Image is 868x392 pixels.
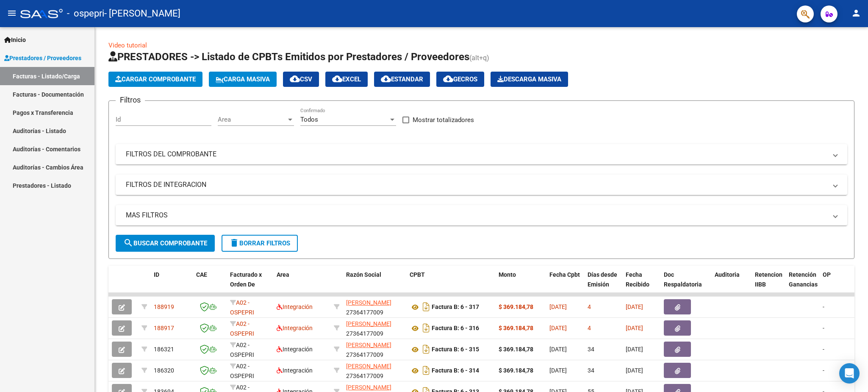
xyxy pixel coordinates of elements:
[752,266,785,303] datatable-header-cell: Retencion IIBB
[126,211,827,220] mat-panel-title: MAS FILTROS
[116,175,847,195] mat-expansion-panel-header: FILTROS DE INTEGRACION
[406,266,495,303] datatable-header-cell: CPBT
[116,205,847,225] mat-expansion-panel-header: MAS FILTROS
[421,364,432,377] i: Descargar documento
[546,266,584,303] datatable-header-cell: Fecha Cpbt
[230,299,254,316] span: A02 - OSPEPRI
[209,72,277,87] button: Carga Masiva
[588,367,594,374] span: 34
[549,346,567,353] span: [DATE]
[622,266,660,303] datatable-header-cell: Fecha Recibido
[343,266,406,303] datatable-header-cell: Razón Social
[789,271,818,288] span: Retención Ganancias
[499,271,516,278] span: Monto
[785,266,819,303] datatable-header-cell: Retención Ganancias
[436,72,484,87] button: Gecros
[346,319,403,337] div: 27364177009
[823,367,824,374] span: -
[116,235,215,252] button: Buscar Comprobante
[193,266,227,303] datatable-header-cell: CAE
[664,271,702,288] span: Doc Respaldatoria
[491,72,568,87] button: Descarga Masiva
[230,320,254,337] span: A02 - OSPEPRI
[711,266,752,303] datatable-header-cell: Auditoria
[332,74,342,84] mat-icon: cloud_download
[549,271,580,278] span: Fecha Cpbt
[499,346,533,353] strong: $ 369.184,78
[230,342,254,358] span: A02 - OSPEPRI
[549,367,567,374] span: [DATE]
[851,8,861,18] mat-icon: person
[154,367,174,374] span: 186320
[346,298,403,316] div: 27364177009
[588,271,617,288] span: Días desde Emisión
[374,72,430,87] button: Estandar
[588,346,594,353] span: 34
[346,361,403,379] div: 27364177009
[273,266,330,303] datatable-header-cell: Area
[227,266,273,303] datatable-header-cell: Facturado x Orden De
[346,342,391,348] span: [PERSON_NAME]
[277,367,313,374] span: Integración
[7,8,17,18] mat-icon: menu
[104,4,180,23] span: - [PERSON_NAME]
[154,325,174,331] span: 188917
[4,35,26,44] span: Inicio
[300,116,318,123] span: Todos
[499,303,533,310] strong: $ 369.184,78
[123,238,133,248] mat-icon: search
[823,303,824,310] span: -
[346,271,381,278] span: Razón Social
[443,75,477,83] span: Gecros
[549,325,567,331] span: [DATE]
[290,74,300,84] mat-icon: cloud_download
[154,271,159,278] span: ID
[277,303,313,310] span: Integración
[218,116,286,123] span: Area
[277,325,313,331] span: Integración
[823,346,824,353] span: -
[660,266,711,303] datatable-header-cell: Doc Respaldatoria
[108,51,469,63] span: PRESTADORES -> Listado de CPBTs Emitidos por Prestadores / Proveedores
[229,238,239,248] mat-icon: delete
[410,271,425,278] span: CPBT
[230,271,262,288] span: Facturado x Orden De
[126,150,827,159] mat-panel-title: FILTROS DEL COMPROBANTE
[283,72,319,87] button: CSV
[346,340,403,358] div: 27364177009
[755,271,782,288] span: Retencion IIBB
[443,74,453,84] mat-icon: cloud_download
[290,75,312,83] span: CSV
[823,325,824,331] span: -
[196,271,207,278] span: CAE
[346,363,391,370] span: [PERSON_NAME]
[115,75,196,83] span: Cargar Comprobante
[432,304,479,311] strong: Factura B: 6 - 317
[277,271,289,278] span: Area
[497,75,561,83] span: Descarga Masiva
[626,346,643,353] span: [DATE]
[116,94,145,106] h3: Filtros
[108,72,202,87] button: Cargar Comprobante
[715,271,740,278] span: Auditoria
[819,266,853,303] datatable-header-cell: OP
[588,303,591,310] span: 4
[421,300,432,314] i: Descargar documento
[499,367,533,374] strong: $ 369.184,78
[584,266,622,303] datatable-header-cell: Días desde Emisión
[325,72,368,87] button: EXCEL
[229,239,290,247] span: Borrar Filtros
[150,266,193,303] datatable-header-cell: ID
[381,74,391,84] mat-icon: cloud_download
[154,303,174,310] span: 188919
[495,266,546,303] datatable-header-cell: Monto
[346,299,391,306] span: [PERSON_NAME]
[116,144,847,164] mat-expansion-panel-header: FILTROS DEL COMPROBANTE
[123,239,207,247] span: Buscar Comprobante
[381,75,423,83] span: Estandar
[277,346,313,353] span: Integración
[626,271,649,288] span: Fecha Recibido
[432,367,479,374] strong: Factura B: 6 - 314
[491,72,568,87] app-download-masive: Descarga masiva de comprobantes (adjuntos)
[67,4,104,23] span: - ospepri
